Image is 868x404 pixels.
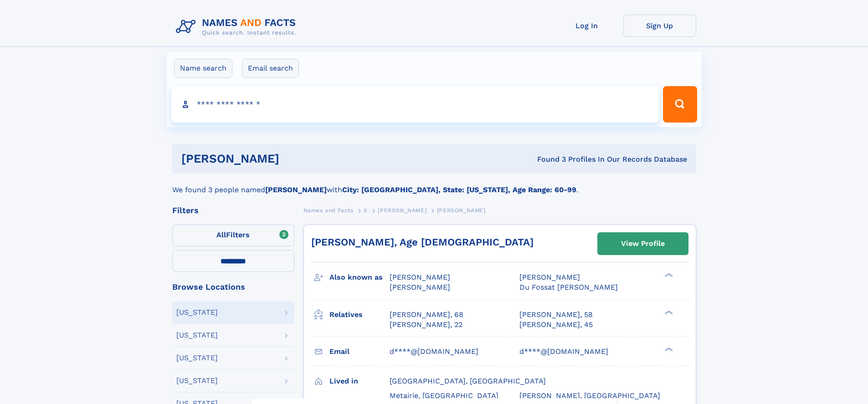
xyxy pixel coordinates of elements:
span: [PERSON_NAME] [519,273,580,281]
a: [PERSON_NAME], 22 [390,320,462,330]
span: [PERSON_NAME] [437,207,486,214]
h3: Relatives [329,307,390,322]
a: S [364,205,368,216]
span: All [216,230,226,239]
a: View Profile [598,233,688,255]
span: [PERSON_NAME] [390,273,450,281]
img: Logo Names and Facts [172,15,303,39]
b: City: [GEOGRAPHIC_DATA], State: [US_STATE], Age Range: 60-99 [342,185,576,194]
h3: Email [329,344,390,359]
div: View Profile [621,233,665,254]
input: search input [171,86,659,123]
div: [US_STATE] [176,377,218,384]
a: [PERSON_NAME] [378,205,426,216]
div: ❯ [663,309,673,315]
div: [US_STATE] [176,309,218,316]
span: [PERSON_NAME] [390,283,450,291]
a: [PERSON_NAME], 58 [519,310,593,320]
span: S [364,207,368,214]
span: [PERSON_NAME] [378,207,426,214]
div: Browse Locations [172,283,294,291]
div: ❯ [663,346,673,352]
button: Search Button [663,86,697,123]
a: Sign Up [623,15,696,37]
a: Names and Facts [303,205,354,216]
a: Log In [550,15,623,37]
h3: Lived in [329,373,390,389]
div: ❯ [663,272,673,278]
a: [PERSON_NAME], Age [DEMOGRAPHIC_DATA] [311,236,534,248]
label: Filters [172,225,294,246]
label: Email search [242,59,299,78]
label: Name search [174,59,232,78]
div: We found 3 people named with . [172,174,696,195]
b: [PERSON_NAME] [265,185,327,194]
div: [US_STATE] [176,354,218,362]
h3: Also known as [329,270,390,285]
a: [PERSON_NAME], 68 [390,310,463,320]
div: [US_STATE] [176,332,218,339]
div: Filters [172,206,294,215]
span: [GEOGRAPHIC_DATA], [GEOGRAPHIC_DATA] [390,377,546,385]
a: [PERSON_NAME], 45 [519,320,593,330]
span: [PERSON_NAME], [GEOGRAPHIC_DATA] [519,391,660,400]
h1: [PERSON_NAME] [181,153,408,164]
span: Metairie, [GEOGRAPHIC_DATA] [390,391,498,400]
span: Du Fossat [PERSON_NAME] [519,283,618,291]
div: Found 3 Profiles In Our Records Database [408,154,687,164]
